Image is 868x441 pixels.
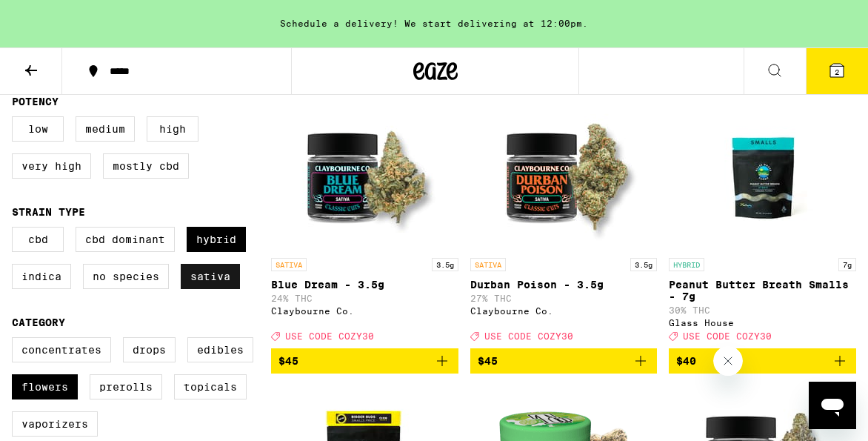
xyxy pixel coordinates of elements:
[484,331,573,341] span: USE CODE COZY30
[713,346,743,376] iframe: Close message
[470,294,658,303] p: 27% THC
[12,227,64,252] label: CBD
[835,67,839,76] span: 2
[147,116,198,142] label: High
[12,411,98,437] label: Vaporizers
[123,337,176,362] label: Drops
[683,331,772,341] span: USE CODE COZY30
[271,348,458,374] button: Add to bag
[470,102,658,348] a: Open page for Durban Poison - 3.5g from Claybourne Co.
[630,258,657,271] p: 3.5g
[187,227,246,252] label: Hybrid
[174,374,247,399] label: Topicals
[271,279,458,291] p: Blue Dream - 3.5g
[271,258,307,271] p: SATIVA
[478,355,498,367] span: $45
[669,348,856,374] button: Add to bag
[470,258,506,271] p: SATIVA
[809,382,856,429] iframe: Button to launch messaging window
[83,264,169,289] label: No Species
[12,206,85,218] legend: Strain Type
[12,337,111,362] label: Concentrates
[285,331,374,341] span: USE CODE COZY30
[669,318,856,328] div: Glass House
[12,96,59,107] legend: Potency
[669,279,856,302] p: Peanut Butter Breath Smalls - 7g
[669,102,856,348] a: Open page for Peanut Butter Breath Smalls - 7g from Glass House
[470,348,658,374] button: Add to bag
[271,306,458,316] div: Claybourne Co.
[76,116,135,142] label: Medium
[470,279,658,291] p: Durban Poison - 3.5g
[12,374,78,399] label: Flowers
[838,258,856,271] p: 7g
[9,10,107,22] span: Hi. Need any help?
[669,305,856,315] p: 30% THC
[669,258,704,271] p: HYBRID
[689,102,837,251] img: Glass House - Peanut Butter Breath Smalls - 7g
[806,48,868,94] button: 2
[12,153,91,179] label: Very High
[90,374,162,399] label: Prerolls
[676,355,696,367] span: $40
[432,258,458,271] p: 3.5g
[181,264,240,289] label: Sativa
[278,355,298,367] span: $45
[12,316,65,328] legend: Category
[271,102,458,348] a: Open page for Blue Dream - 3.5g from Claybourne Co.
[12,264,71,289] label: Indica
[187,337,253,362] label: Edibles
[271,294,458,303] p: 24% THC
[103,153,189,179] label: Mostly CBD
[12,116,64,142] label: Low
[290,102,438,251] img: Claybourne Co. - Blue Dream - 3.5g
[76,227,175,252] label: CBD Dominant
[470,306,658,316] div: Claybourne Co.
[490,102,638,251] img: Claybourne Co. - Durban Poison - 3.5g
